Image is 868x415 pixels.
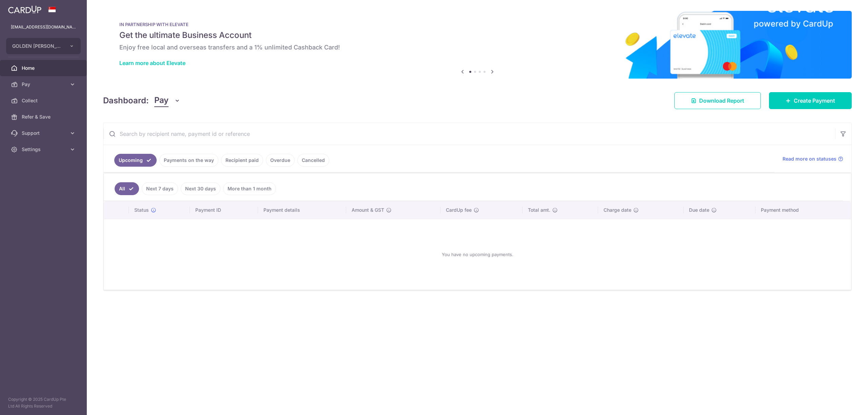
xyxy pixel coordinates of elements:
[769,92,852,109] a: Create Payment
[103,95,149,107] h4: Dashboard:
[22,113,66,120] span: Refer & Save
[8,5,41,14] img: CardUp
[11,24,76,30] p: [EMAIL_ADDRESS][DOMAIN_NAME]
[783,155,836,162] span: Read more on statuses
[699,97,744,105] span: Download Report
[114,154,157,167] a: Upcoming
[12,43,62,49] span: GOLDEN [PERSON_NAME] MARKETING
[154,94,180,107] button: Pay
[119,43,835,51] h6: Enjoy free local and overseas transfers and a 1% unlimited Cashback Card!
[297,154,329,167] a: Cancelled
[22,146,66,153] span: Settings
[794,97,835,105] span: Create Payment
[22,130,66,137] span: Support
[674,92,761,109] a: Download Report
[159,154,218,167] a: Payments on the way
[221,154,263,167] a: Recipient paid
[755,201,851,219] th: Payment method
[446,207,472,213] span: CardUp fee
[103,11,852,79] img: Renovation banner
[181,182,220,195] a: Next 30 days
[142,182,178,195] a: Next 7 days
[119,30,835,41] h5: Get the ultimate Business Account
[22,65,66,71] span: Home
[119,60,185,66] a: Learn more about Elevate
[528,207,550,213] span: Total amt.
[190,201,258,219] th: Payment ID
[103,123,835,145] input: Search by recipient name, payment id or reference
[223,182,276,195] a: More than 1 month
[154,94,169,107] span: Pay
[352,207,384,213] span: Amount & GST
[134,207,149,213] span: Status
[266,154,295,167] a: Overdue
[783,155,843,162] a: Read more on statuses
[258,201,346,219] th: Payment details
[604,207,631,213] span: Charge date
[112,225,843,284] div: You have no upcoming payments.
[6,38,81,54] button: GOLDEN [PERSON_NAME] MARKETING
[119,22,835,27] p: IN PARTNERSHIP WITH ELEVATE
[22,81,66,88] span: Pay
[115,182,139,195] a: All
[22,97,66,104] span: Collect
[689,207,709,213] span: Due date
